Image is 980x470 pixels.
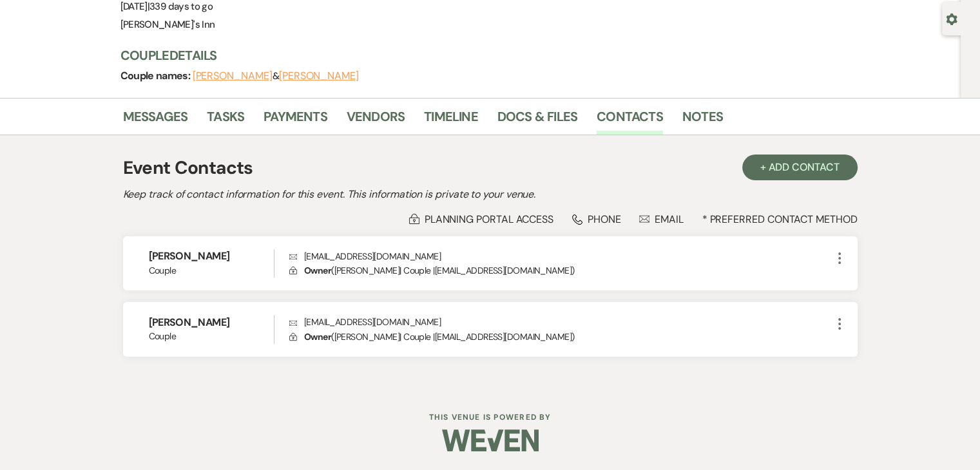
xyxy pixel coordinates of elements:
[946,12,957,24] button: Open lead details
[682,106,723,135] a: Notes
[264,106,327,135] a: Payments
[123,106,188,135] a: Messages
[289,330,831,344] p: ( [PERSON_NAME] | Couple | [EMAIL_ADDRESS][DOMAIN_NAME] )
[120,69,193,82] span: Couple names:
[149,249,274,263] h6: [PERSON_NAME]
[193,70,359,82] span: &
[279,71,359,81] button: [PERSON_NAME]
[207,106,244,135] a: Tasks
[742,155,858,180] button: + Add Contact
[120,46,842,64] h3: Couple Details
[497,106,577,135] a: Docs & Files
[123,187,858,202] h2: Keep track of contact information for this event. This information is private to your venue.
[442,418,539,463] img: Weven Logo
[149,330,274,343] span: Couple
[123,155,253,182] h1: Event Contacts
[149,264,274,277] span: Couple
[424,106,478,135] a: Timeline
[639,212,684,226] div: Email
[120,18,215,31] span: [PERSON_NAME]'s Inn
[289,249,831,263] p: [EMAIL_ADDRESS][DOMAIN_NAME]
[304,265,331,276] span: Owner
[289,263,831,277] p: ( [PERSON_NAME] | Couple | [EMAIL_ADDRESS][DOMAIN_NAME] )
[409,212,553,226] div: Planning Portal Access
[347,106,405,135] a: Vendors
[193,71,273,81] button: [PERSON_NAME]
[304,331,331,343] span: Owner
[597,106,663,135] a: Contacts
[289,315,831,329] p: [EMAIL_ADDRESS][DOMAIN_NAME]
[572,212,621,226] div: Phone
[123,212,858,226] div: * Preferred Contact Method
[149,315,274,330] h6: [PERSON_NAME]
